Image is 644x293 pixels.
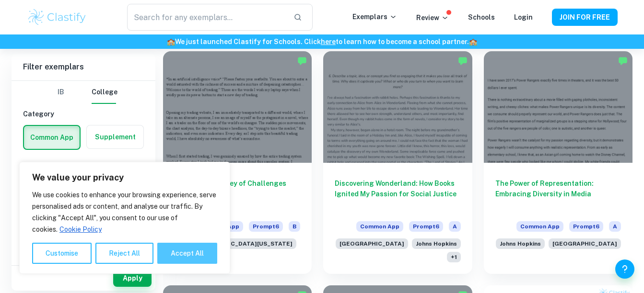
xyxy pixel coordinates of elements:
span: Johns Hopkins [496,238,545,249]
span: + 1 [447,252,461,262]
span: [GEOGRAPHIC_DATA][US_STATE] [188,238,296,249]
div: Filter type choice [49,81,117,104]
a: The Power of Representation: Embracing Diversity in MediaCommon AppPrompt6AJohns Hopkins[GEOGRAPH... [484,51,632,274]
a: Discovering Wonderland: How Books Ignited My Passion for Social JusticeCommon AppPrompt6A[GEOGRAP... [323,51,472,274]
p: We value your privacy [32,172,217,183]
button: Customise [32,243,92,264]
img: Marked [458,56,468,66]
button: IB [49,81,72,104]
a: here [321,38,336,45]
a: Schools [468,13,495,21]
button: Help and Feedback [615,259,634,279]
h6: Trading: A Journey of Challenges and Adventures [175,178,300,210]
span: Prompt 6 [569,221,603,232]
h6: College [23,161,144,172]
span: A [609,221,621,232]
span: Prompt 6 [409,221,443,232]
div: We value your privacy [19,162,230,274]
span: Common App [356,221,403,232]
p: We use cookies to enhance your browsing experience, serve personalised ads or content, and analys... [32,189,217,235]
span: Common App [516,221,563,232]
button: JOIN FOR FREE [552,9,618,26]
p: Review [416,12,449,23]
p: Exemplars [352,11,397,22]
button: Supplement [87,125,143,148]
button: College [92,81,117,104]
button: Apply [113,270,152,287]
a: Trading: A Journey of Challenges and AdventuresCommon AppPrompt6B[GEOGRAPHIC_DATA][US_STATE] [163,51,312,274]
img: Marked [297,56,307,66]
button: Common App [24,126,80,149]
h6: We just launched Clastify for Schools. Click to learn how to become a school partner. [2,36,642,47]
span: [GEOGRAPHIC_DATA] [336,238,408,249]
span: Johns Hopkins [412,238,461,249]
img: Clastify logo [27,8,88,27]
span: [GEOGRAPHIC_DATA] [549,238,621,249]
span: 🏫 [167,38,175,45]
button: Accept All [157,243,217,264]
span: A [449,221,461,232]
button: Reject All [95,243,153,264]
a: Cookie Policy [59,225,102,234]
h6: The Power of Representation: Embracing Diversity in Media [495,178,621,210]
span: 🏫 [469,38,477,45]
a: Login [514,13,533,21]
span: B [289,221,300,232]
span: Prompt 6 [249,221,283,232]
h6: Category [23,109,144,119]
input: Search for any exemplars... [127,4,285,31]
img: Marked [618,56,628,66]
h6: Discovering Wonderland: How Books Ignited My Passion for Social Justice [335,178,460,210]
h6: Filter exemplars [12,54,155,80]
